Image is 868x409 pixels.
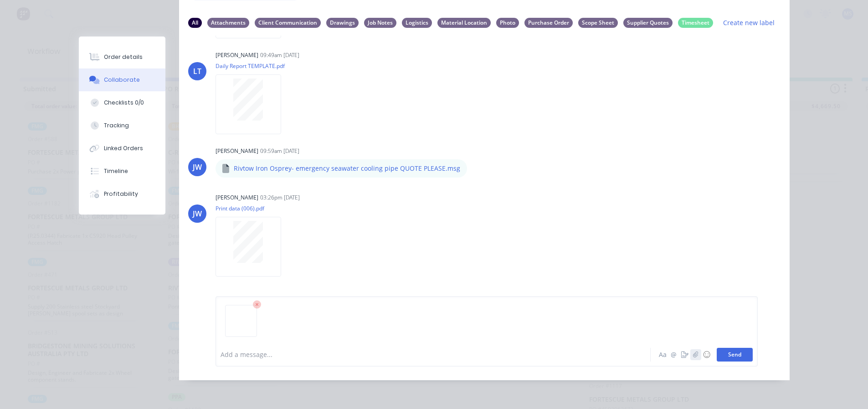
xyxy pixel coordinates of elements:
[216,204,290,212] p: Print data (006).pdf
[79,183,165,205] button: Profitability
[578,18,618,28] div: Scope Sheet
[79,137,165,160] button: Linked Orders
[79,114,165,137] button: Tracking
[104,121,129,130] div: Tracking
[364,18,396,28] div: Job Notes
[260,51,299,59] div: 09:49am [DATE]
[193,208,202,219] div: JW
[79,160,165,183] button: Timeline
[104,99,144,107] div: Checklists 0/0
[188,18,202,28] div: All
[216,194,258,202] div: [PERSON_NAME]
[216,51,258,59] div: [PERSON_NAME]
[104,53,143,61] div: Order details
[717,348,753,362] button: Send
[104,144,143,152] div: Linked Orders
[79,46,165,68] button: Order details
[234,164,460,173] p: Rivtow Iron Osprey- emergency seawater cooling pipe QUOTE PLEASE.msg
[255,18,321,28] div: Client Communication
[207,18,249,28] div: Attachments
[524,18,573,28] div: Purchase Order
[496,18,519,28] div: Photo
[623,18,673,28] div: Supplier Quotes
[668,349,679,360] button: @
[79,68,165,91] button: Collaborate
[326,18,359,28] div: Drawings
[104,167,128,175] div: Timeline
[678,18,713,28] div: Timesheet
[701,349,712,360] button: ☺
[79,91,165,114] button: Checklists 0/0
[657,349,668,360] button: Aa
[260,147,299,155] div: 09:59am [DATE]
[104,190,138,198] div: Profitability
[719,16,780,29] button: Create new label
[216,62,290,70] p: Daily Report TEMPLATE.pdf
[193,66,201,77] div: LT
[402,18,432,28] div: Logistics
[260,194,300,202] div: 03:26pm [DATE]
[216,147,258,155] div: [PERSON_NAME]
[437,18,491,28] div: Material Location
[104,76,140,84] div: Collaborate
[193,162,202,173] div: JW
